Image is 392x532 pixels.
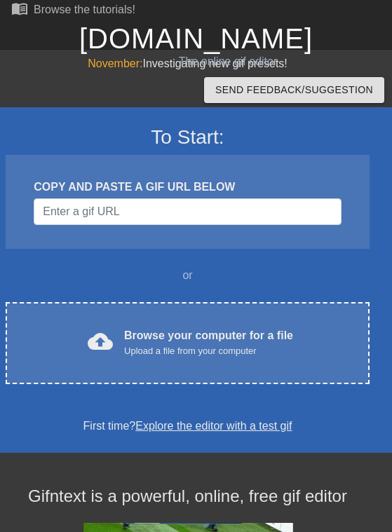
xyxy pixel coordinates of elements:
span: cloud_upload [88,329,113,354]
div: Browse your computer for a file [124,327,293,358]
a: [DOMAIN_NAME] [79,23,313,54]
div: COPY AND PASTE A GIF URL BELOW [34,179,341,196]
input: Username [34,198,341,225]
div: Upload a file from your computer [124,344,293,358]
a: Explore the editor with a test gif [135,420,292,432]
span: Send Feedback/Suggestion [215,81,373,99]
button: Send Feedback/Suggestion [204,77,384,103]
div: Browse the tutorials! [34,4,135,15]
